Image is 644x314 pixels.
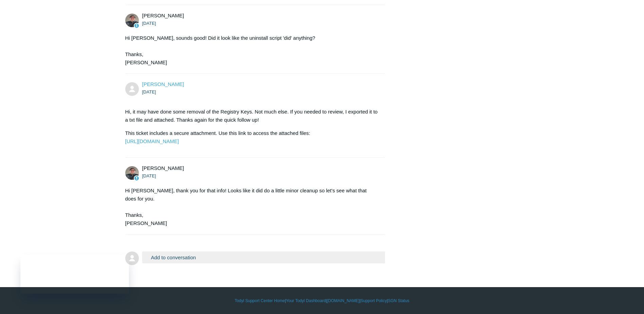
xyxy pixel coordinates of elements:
[142,13,184,18] span: Matt Robinson
[125,298,519,304] div: | | | |
[142,81,184,87] a: [PERSON_NAME]
[20,255,129,294] iframe: Todyl Status
[142,81,184,87] span: Patrick Kerr
[142,165,184,171] span: Matt Robinson
[388,298,409,304] a: SGN Status
[142,251,385,263] button: Add to conversation
[142,173,156,178] time: 09/18/2025, 08:36
[235,298,285,304] a: Todyl Support Center Home
[125,138,179,144] a: [URL][DOMAIN_NAME]
[327,298,360,304] a: [DOMAIN_NAME]
[142,89,156,94] time: 09/18/2025, 08:34
[125,34,379,67] div: Hi [PERSON_NAME], sounds good! Did it look like the uninstall script 'did' anything? Thanks, [PER...
[142,21,156,26] time: 09/18/2025, 08:30
[361,298,387,304] a: Support Policy
[286,298,326,304] a: Your Todyl Dashboard
[125,187,379,227] div: Hi [PERSON_NAME], thank you for that info! Looks like it did do a little minor cleanup so let's s...
[125,108,379,124] p: Hi, it may have done some removal of the Registry Keys. Not much else. If you needed to review, I...
[125,129,379,145] p: This ticket includes a secure attachment. Use this link to access the attached files:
